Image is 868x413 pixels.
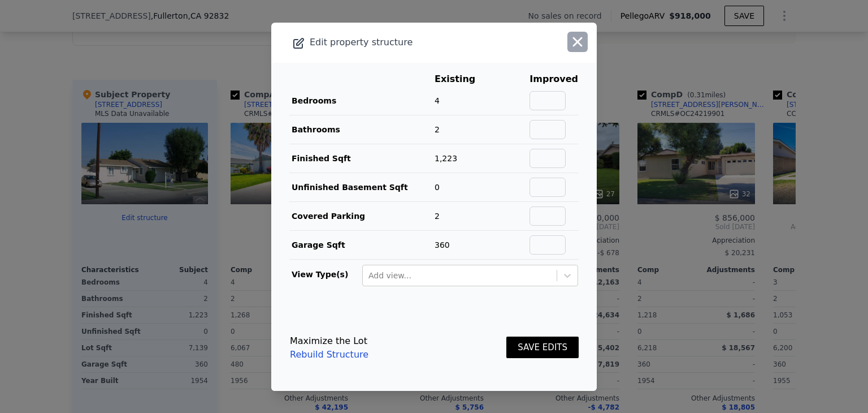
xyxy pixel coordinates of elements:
td: View Type(s) [289,260,362,287]
span: 0 [435,183,440,192]
div: Maximize the Lot [290,334,368,348]
span: 1,223 [435,154,457,163]
div: Edit property structure [271,35,532,50]
a: Rebuild Structure [290,348,368,362]
th: Improved [529,72,579,87]
td: Finished Sqft [289,144,434,173]
span: 360 [435,240,450,249]
td: Garage Sqft [289,230,434,259]
td: Covered Parking [289,201,434,230]
th: Existing [434,72,493,87]
span: 4 [435,96,440,105]
td: Bedrooms [289,87,434,115]
button: SAVE EDITS [506,337,579,359]
td: Unfinished Basement Sqft [289,173,434,201]
td: Bathrooms [289,115,434,144]
span: 2 [435,125,440,134]
span: 2 [435,212,440,221]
